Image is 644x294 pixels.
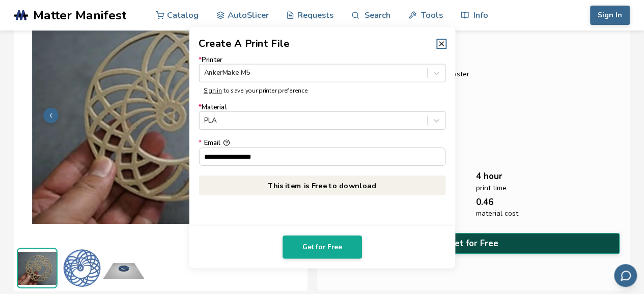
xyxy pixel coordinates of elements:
[199,56,445,82] label: Printer
[199,175,445,195] p: This item is Free to download
[590,6,630,25] button: Sign In
[283,236,362,259] button: Get for Free
[204,117,206,125] input: *MaterialPLA
[204,86,222,94] a: Sign in
[199,104,445,130] label: Material
[199,148,445,165] input: *Email
[223,139,230,146] button: *Email
[204,87,441,94] p: to save your printer preference
[199,139,445,147] div: Email
[199,36,289,51] h2: Create A Print File
[204,69,206,77] input: *PrinterAnkerMake M5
